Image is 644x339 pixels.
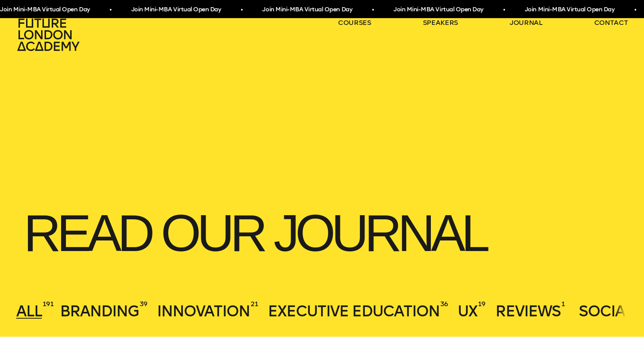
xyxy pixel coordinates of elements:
sup: 19 [478,299,486,308]
sup: 191 [43,299,54,308]
span: Innovation [157,302,250,320]
h1: Read our journal [16,201,628,266]
span: Executive Education [268,302,440,320]
sup: 1 [561,299,565,308]
span: UX [458,302,477,320]
span: Branding [60,302,139,320]
sup: 21 [251,299,258,308]
a: courses [338,18,371,27]
a: contact [594,18,628,27]
span: • [503,3,505,17]
span: • [634,3,636,17]
span: Reviews [495,302,561,320]
sup: 39 [140,299,148,308]
span: • [372,3,374,17]
span: • [109,3,111,17]
a: speakers [423,18,458,27]
span: All [16,302,42,320]
span: • [241,3,243,17]
sup: 36 [440,299,448,308]
a: journal [510,18,543,27]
